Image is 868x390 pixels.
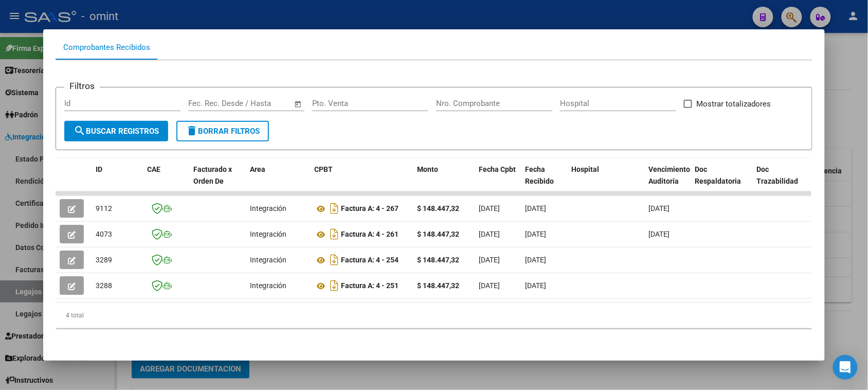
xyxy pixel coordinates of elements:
span: Area [250,165,265,173]
mat-icon: delete [186,125,198,137]
span: [DATE] [648,230,670,238]
span: CAE [147,165,160,173]
span: Integración [250,204,286,212]
span: Integración [250,230,286,238]
span: [DATE] [479,281,500,290]
span: Hospital [571,165,599,173]
datatable-header-cell: Area [246,158,310,204]
mat-icon: search [74,125,86,137]
i: Descargar documento [328,200,341,217]
button: Buscar Registros [64,121,168,141]
span: [DATE] [479,204,500,212]
i: Descargar documento [328,226,341,242]
datatable-header-cell: CPBT [310,158,413,204]
span: 9112 [96,204,112,212]
input: Start date [188,99,222,108]
span: Integración [250,256,286,264]
span: [DATE] [525,204,546,212]
strong: Factura A: 4 - 261 [341,231,399,239]
span: [DATE] [525,281,546,290]
span: [DATE] [525,230,546,238]
span: ID [96,165,102,173]
datatable-header-cell: ID [92,158,143,204]
span: Mostrar totalizadores [696,98,771,110]
span: Vencimiento Auditoría [648,165,690,185]
datatable-header-cell: Monto [413,158,475,204]
span: Fecha Recibido [525,165,554,185]
datatable-header-cell: Vencimiento Auditoría [644,158,691,204]
span: 3289 [96,256,112,264]
i: Descargar documento [328,277,341,294]
span: Fecha Cpbt [479,165,516,173]
datatable-header-cell: Hospital [567,158,644,204]
span: Doc Respaldatoria [695,165,741,185]
span: Facturado x Orden De [193,165,232,185]
span: [DATE] [648,204,670,212]
i: Descargar documento [328,252,341,268]
strong: $ 148.447,32 [417,256,459,264]
strong: Factura A: 4 - 254 [341,256,399,264]
div: Open Intercom Messenger [833,355,858,380]
datatable-header-cell: Doc Respaldatoria [691,158,752,204]
strong: Factura A: 4 - 267 [341,205,399,213]
h3: Filtros [64,79,100,93]
span: [DATE] [479,256,500,264]
span: Doc Trazabilidad [756,165,798,185]
datatable-header-cell: Fecha Cpbt [475,158,521,204]
datatable-header-cell: Facturado x Orden De [189,158,246,204]
span: Integración [250,281,286,290]
strong: $ 148.447,32 [417,281,459,290]
div: Comprobantes Recibidos [63,42,150,54]
datatable-header-cell: CAE [143,158,189,204]
span: [DATE] [479,230,500,238]
button: Open calendar [292,98,304,110]
div: 4 total [56,303,812,328]
span: Buscar Registros [74,127,159,136]
datatable-header-cell: Fecha Recibido [521,158,567,204]
datatable-header-cell: Doc Trazabilidad [752,158,814,204]
span: [DATE] [525,256,546,264]
input: End date [231,99,281,108]
strong: $ 148.447,32 [417,230,459,238]
span: 4073 [96,230,112,238]
span: CPBT [314,165,333,173]
strong: Factura A: 4 - 251 [341,282,399,290]
span: Borrar Filtros [186,127,260,136]
span: Monto [417,165,438,173]
strong: $ 148.447,32 [417,204,459,212]
span: 3288 [96,281,112,290]
button: Borrar Filtros [176,121,269,141]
